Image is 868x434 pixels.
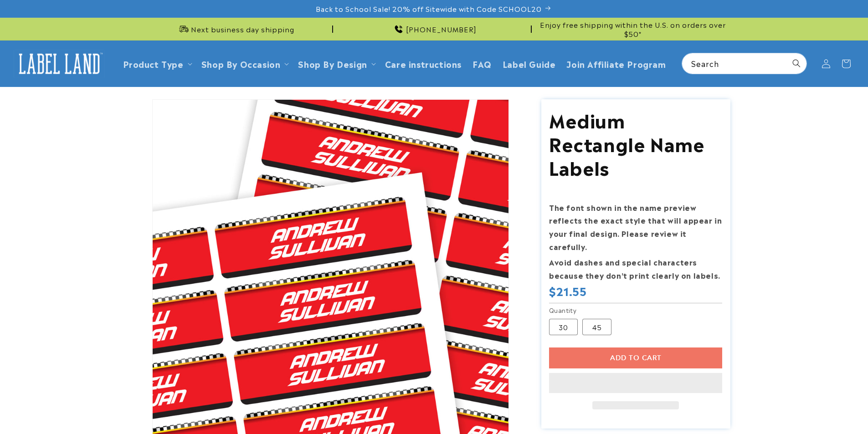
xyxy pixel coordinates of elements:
h1: Medium Rectangle Name Labels [549,107,722,179]
strong: Avoid dashes and special characters because they don’t print clearly on labels. [549,256,720,281]
span: [PHONE_NUMBER] [406,25,477,34]
a: Shop By Design [298,57,367,70]
span: Next business day shipping [191,25,294,34]
summary: Shop By Occasion [196,53,293,74]
summary: Shop By Design [293,53,379,74]
span: Enjoy free shipping within the U.S. on orders over $50* [535,20,730,38]
span: $21.55 [549,284,587,298]
span: Care instructions [385,58,462,69]
span: Back to School Sale! 20% off Sitewide with Code SCHOOL20 [316,4,542,13]
label: 45 [582,319,611,335]
a: Label Land [10,46,108,81]
span: FAQ [473,58,492,69]
img: Label Land [14,50,105,78]
button: Search [786,53,806,73]
span: Shop By Occasion [201,58,281,69]
a: Product Type [123,57,184,70]
div: Announcement [138,18,333,40]
a: Care instructions [380,53,467,74]
div: Announcement [535,18,730,40]
label: 30 [549,319,578,335]
div: Announcement [337,18,532,40]
legend: Quantity [549,306,577,315]
strong: The font shown in the name preview reflects the exact style that will appear in your final design... [549,202,722,252]
summary: Product Type [118,53,196,74]
span: Label Guide [503,58,556,69]
span: Join Affiliate Program [566,58,666,69]
a: Label Guide [497,53,561,74]
a: Join Affiliate Program [561,53,671,74]
a: FAQ [467,53,497,74]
